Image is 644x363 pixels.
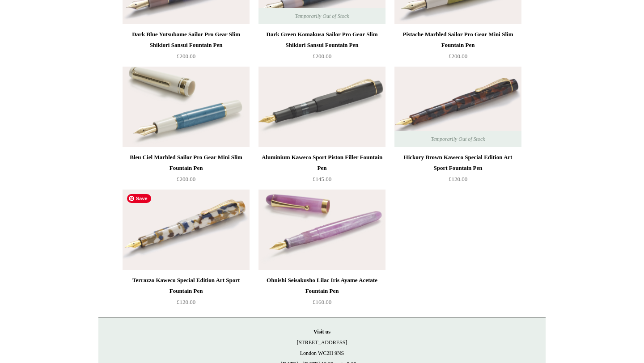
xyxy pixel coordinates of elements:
[313,176,331,182] span: £145.00
[394,29,521,66] a: Pistache Marbled Sailor Pro Gear Mini Slim Fountain Pen £200.00
[258,190,386,270] a: Ohnishi Seisakusho Lilac Iris Ayame Acetate Fountain Pen Ohnishi Seisakusho Lilac Iris Ayame Acet...
[177,176,195,182] span: £200.00
[394,67,521,147] a: Hickory Brown Kaweco Special Edition Art Sport Fountain Pen Hickory Brown Kaweco Special Edition ...
[261,152,383,173] div: Aluminium Kaweco Sport Piston Filler Fountain Pen
[313,53,331,59] span: £200.00
[258,190,386,270] img: Ohnishi Seisakusho Lilac Iris Ayame Acetate Fountain Pen
[125,29,247,51] div: Dark Blue Yutsubame Sailor Pro Gear Slim Shikiori Sansui Fountain Pen
[127,194,151,203] span: Save
[314,329,330,335] strong: Visit us
[258,29,386,66] a: Dark Green Komakusa Sailor Pro Gear Slim Shikiori Sansui Fountain Pen £200.00
[123,67,250,147] a: Bleu Ciel Marbled Sailor Pro Gear Mini Slim Fountain Pen Bleu Ciel Marbled Sailor Pro Gear Mini S...
[123,275,250,312] a: Terrazzo Kaweco Special Edition Art Sport Fountain Pen £120.00
[177,299,195,305] span: £120.00
[286,8,358,24] span: Temporarily Out of Stock
[123,67,250,147] img: Bleu Ciel Marbled Sailor Pro Gear Mini Slim Fountain Pen
[397,29,519,51] div: Pistache Marbled Sailor Pro Gear Mini Slim Fountain Pen
[123,152,250,189] a: Bleu Ciel Marbled Sailor Pro Gear Mini Slim Fountain Pen £200.00
[123,190,250,270] img: Terrazzo Kaweco Special Edition Art Sport Fountain Pen
[397,152,519,173] div: Hickory Brown Kaweco Special Edition Art Sport Fountain Pen
[261,275,383,296] div: Ohnishi Seisakusho Lilac Iris Ayame Acetate Fountain Pen
[125,152,247,173] div: Bleu Ciel Marbled Sailor Pro Gear Mini Slim Fountain Pen
[261,29,383,51] div: Dark Green Komakusa Sailor Pro Gear Slim Shikiori Sansui Fountain Pen
[258,67,386,147] a: Aluminium Kaweco Sport Piston Filler Fountain Pen Aluminium Kaweco Sport Piston Filler Fountain Pen
[123,190,250,270] a: Terrazzo Kaweco Special Edition Art Sport Fountain Pen Terrazzo Kaweco Special Edition Art Sport ...
[258,152,386,189] a: Aluminium Kaweco Sport Piston Filler Fountain Pen £145.00
[394,152,521,189] a: Hickory Brown Kaweco Special Edition Art Sport Fountain Pen £120.00
[394,67,521,147] img: Hickory Brown Kaweco Special Edition Art Sport Fountain Pen
[123,29,250,66] a: Dark Blue Yutsubame Sailor Pro Gear Slim Shikiori Sansui Fountain Pen £200.00
[313,299,331,305] span: £160.00
[177,53,195,59] span: £200.00
[449,176,467,182] span: £120.00
[258,275,386,312] a: Ohnishi Seisakusho Lilac Iris Ayame Acetate Fountain Pen £160.00
[449,53,467,59] span: £200.00
[258,67,386,147] img: Aluminium Kaweco Sport Piston Filler Fountain Pen
[125,275,247,296] div: Terrazzo Kaweco Special Edition Art Sport Fountain Pen
[422,131,494,147] span: Temporarily Out of Stock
